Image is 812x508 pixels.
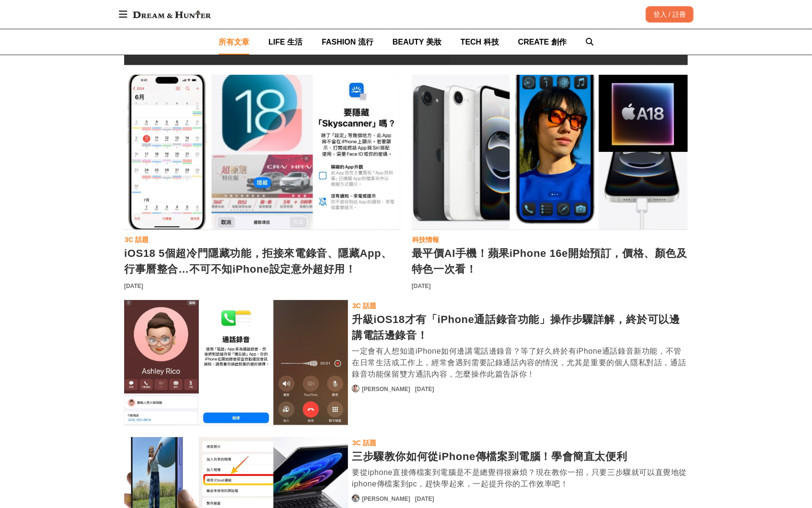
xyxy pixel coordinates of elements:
div: 3C 話題 [352,438,376,448]
img: Avatar [352,495,359,502]
div: 登入 / 註冊 [646,6,694,23]
div: [DATE] [412,282,431,290]
span: 所有文章 [219,38,249,46]
a: BEAUTY 美妝 [393,29,441,55]
div: 3C 話題 [125,234,149,245]
a: [PERSON_NAME] [362,495,410,503]
a: TECH 科技 [461,29,499,55]
div: [DATE] [124,282,143,290]
a: iOS18 5個超冷門隱藏功能，拒接來電錄音、隱藏App、行事曆整合…不可不知iPhone設定意外超好用！ [124,75,400,230]
a: Avatar [352,495,360,502]
a: LIFE 生活 [268,29,302,55]
a: 3C 話題 [124,234,149,245]
a: 科技情報 [412,234,440,245]
a: 3C 話題 [352,437,377,449]
div: [DATE] [415,385,434,393]
span: CREATE 創作 [518,38,567,46]
span: FASHION 流行 [322,38,373,46]
img: Dream & Hunter [128,6,216,23]
div: [DATE] [415,495,434,503]
div: 升級iOS18才有「iPhone通話錄音功能」操作步驟詳解，終於可以邊講電話邊錄音！ [352,312,688,343]
a: 3C 話題 [352,300,377,312]
span: TECH 科技 [461,38,499,46]
a: CREATE 創作 [518,29,567,55]
a: [PERSON_NAME] [362,385,410,393]
a: 升級iOS18才有「iPhone通話錄音功能」操作步驟詳解，終於可以邊講電話邊錄音！一定會有人想知道iPhone如何邊講電話邊錄音？等了好久終於有iPhone通話錄音新功能，不管在日常生活或工作... [352,312,688,380]
a: 三步驟教你如何從iPhone傳檔案到電腦！學會簡直太便利要從iphone直接傳檔案到電腦是不是總覺得很麻煩？現在教你一招，只要三步驟就可以直覺地從iphone傳檔案到pc，趕快學起來，一起提升你... [352,449,688,490]
div: 三步驟教你如何從iPhone傳檔案到電腦！學會簡直太便利 [352,449,688,464]
div: 3C 話題 [352,300,376,311]
a: 最平價AI手機！蘋果iPhone 16e開始預訂，價格、顏色及特色一次看！ [412,75,688,230]
div: 要從iphone直接傳檔案到電腦是不是總覺得很麻煩？現在教你一招，只要三步驟就可以直覺地從iphone傳檔案到pc，趕快學起來，一起提升你的工作效率吧！ [352,467,688,490]
a: 最平價AI手機！蘋果iPhone 16e開始預訂，價格、顏色及特色一次看！ [412,245,688,277]
a: FASHION 流行 [322,29,373,55]
div: 一定會有人想知道iPhone如何邊講電話邊錄音？等了好久終於有iPhone通話錄音新功能，不管在日常生活或工作上，經常會遇到需要記錄通話內容的情況，尤其是重要的個人隱私對話，通話錄音功能保留雙方... [352,346,688,380]
a: iOS18 5個超冷門隱藏功能，拒接來電錄音、隱藏App、行事曆整合…不可不知iPhone設定意外超好用！ [124,245,400,277]
a: 升級iOS18才有「iPhone通話錄音功能」操作步驟詳解，終於可以邊講電話邊錄音！ [124,300,348,426]
img: Avatar [352,385,359,392]
span: LIFE 生活 [268,38,302,46]
div: 科技情報 [412,234,439,245]
span: BEAUTY 美妝 [393,38,441,46]
a: 所有文章 [219,29,249,55]
a: Avatar [352,385,360,393]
